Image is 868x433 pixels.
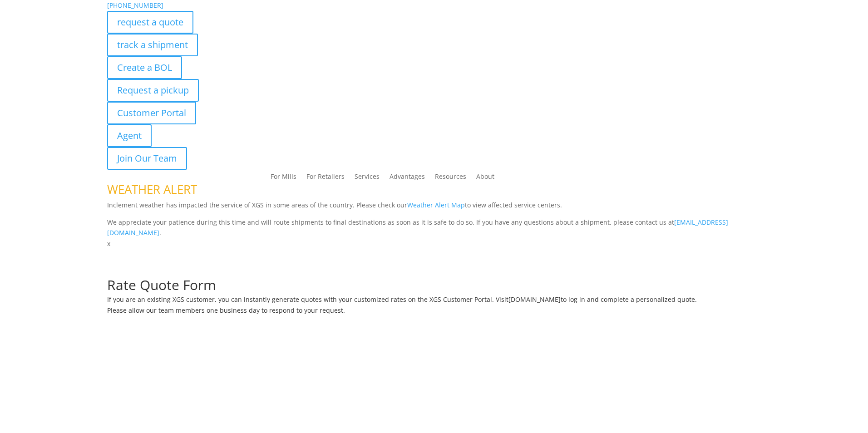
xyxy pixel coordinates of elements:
[107,307,761,318] h6: Please allow our team members one business day to respond to your request.
[107,56,182,79] a: Create a BOL
[355,173,380,183] a: Services
[107,11,193,34] a: request a quote
[561,295,697,304] span: to log in and complete a personalized quote.
[407,201,465,209] a: Weather Alert Map
[107,102,196,124] a: Customer Portal
[107,181,197,197] span: WEATHER ALERT
[508,295,561,304] a: [DOMAIN_NAME]
[107,238,761,249] p: x
[476,173,494,183] a: About
[306,173,345,183] a: For Retailers
[107,147,187,170] a: Join Our Team
[107,278,761,296] h1: Rate Quote Form
[107,1,163,10] a: [PHONE_NUMBER]
[107,249,761,267] h1: Request a Quote
[107,200,761,217] p: Inclement weather has impacted the service of XGS in some areas of the country. Please check our ...
[271,173,296,183] a: For Mills
[107,79,199,102] a: Request a pickup
[107,124,152,147] a: Agent
[107,34,198,56] a: track a shipment
[390,173,425,183] a: Advantages
[435,173,466,183] a: Resources
[107,217,761,239] p: We appreciate your patience during this time and will route shipments to final destinations as so...
[107,267,761,278] p: Complete the form below for a customized quote based on your shipping needs.
[107,295,508,304] span: If you are an existing XGS customer, you can instantly generate quotes with your customized rates...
